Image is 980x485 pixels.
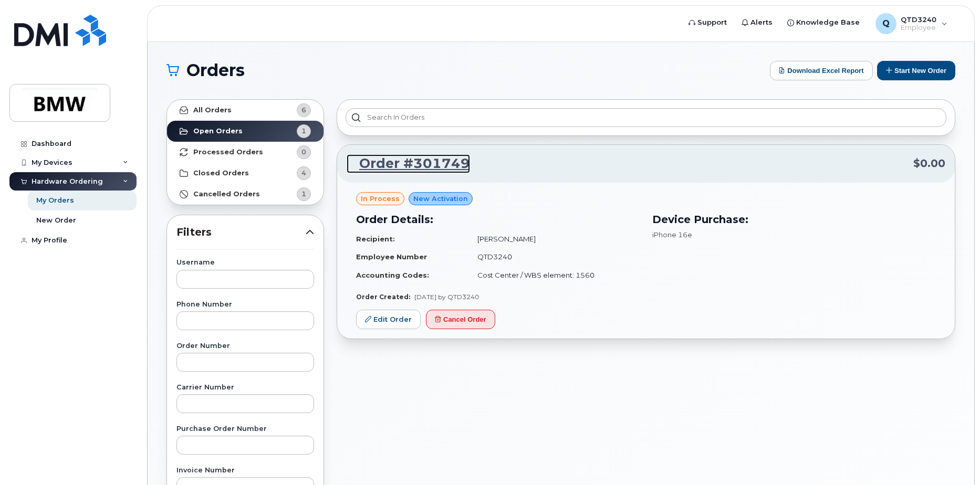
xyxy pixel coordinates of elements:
[176,259,314,266] label: Username
[426,310,495,329] button: Cancel Order
[934,439,972,477] iframe: Messenger Launcher
[301,126,306,136] span: 1
[356,310,421,329] a: Edit Order
[652,212,936,227] h3: Device Purchase:
[176,343,314,350] label: Order Number
[167,142,324,163] a: Processed Orders0
[356,235,395,243] strong: Recipient:
[301,147,306,157] span: 0
[301,168,306,178] span: 4
[361,194,400,204] span: in process
[193,169,249,177] strong: Closed Orders
[193,127,243,135] strong: Open Orders
[414,293,479,301] span: [DATE] by QTD3240
[346,108,946,127] input: Search in orders
[167,100,324,121] a: All Orders6
[176,301,314,308] label: Phone Number
[193,148,263,156] strong: Processed Orders
[468,230,640,248] td: [PERSON_NAME]
[193,190,260,198] strong: Cancelled Orders
[176,467,314,474] label: Invoice Number
[413,194,468,204] span: New Activation
[193,106,232,114] strong: All Orders
[356,252,427,261] strong: Employee Number
[186,62,245,78] span: Orders
[877,61,955,80] button: Start New Order
[356,271,429,279] strong: Accounting Codes:
[468,248,640,266] td: QTD3240
[301,189,306,199] span: 1
[301,105,306,115] span: 6
[356,212,640,227] h3: Order Details:
[913,156,945,171] span: $0.00
[770,61,873,80] button: Download Excel Report
[176,426,314,433] label: Purchase Order Number
[176,384,314,391] label: Carrier Number
[167,121,324,142] a: Open Orders1
[652,230,692,239] span: iPhone 16e
[176,225,306,240] span: Filters
[468,266,640,284] td: Cost Center / WBS element: 1560
[167,163,324,184] a: Closed Orders4
[347,154,470,173] a: Order #301749
[356,293,410,301] strong: Order Created:
[167,184,324,205] a: Cancelled Orders1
